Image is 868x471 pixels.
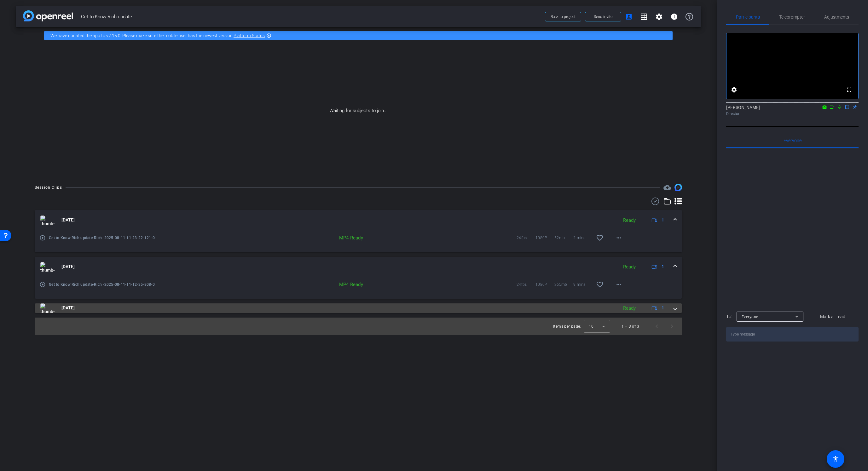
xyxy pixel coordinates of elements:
span: 365mb [554,281,573,288]
div: Items per page: [553,323,581,330]
mat-icon: settings [730,86,738,94]
mat-expansion-panel-header: thumb-nail[DATE]Ready1 [35,257,682,277]
img: thumb-nail [40,215,55,225]
span: Get to Know Rich update-Rich -2025-08-11-11-23-22-121-0 [49,235,205,241]
div: thumb-nail[DATE]Ready1 [35,277,682,299]
span: 24fps [517,281,535,288]
button: Back to project [545,12,581,21]
img: thumb-nail [40,303,55,313]
span: 9 mins [573,281,592,288]
div: Director [726,111,859,117]
mat-expansion-panel-header: thumb-nail[DATE]Ready1 [35,210,682,230]
span: 1080P [535,281,554,288]
img: thumb-nail [40,262,55,272]
span: Everyone [742,315,758,319]
span: Send invite [594,14,612,19]
mat-icon: more_horiz [615,281,622,288]
mat-expansion-panel-header: thumb-nail[DATE]Ready1 [35,303,682,313]
button: Next page [664,319,680,334]
span: Get to Know Rich update-Rich -2025-08-11-11-12-35-808-0 [49,281,205,288]
div: To: [726,313,732,320]
div: MP4 Ready [292,235,366,241]
mat-icon: play_circle_outline [39,281,46,288]
mat-icon: accessibility [832,455,839,463]
span: 52mb [554,235,573,241]
button: Mark all read [807,311,859,322]
mat-icon: more_horiz [615,234,622,242]
span: Destinations for your clips [663,184,671,191]
button: Send invite [585,12,621,21]
div: Ready [620,217,639,224]
mat-icon: cloud_upload [663,184,671,191]
div: Session Clips [35,184,62,191]
span: [DATE] [61,305,75,311]
div: We have updated the app to v2.15.0. Please make sure the mobile user has the newest version. [44,31,673,40]
span: Teleprompter [779,15,805,19]
div: [PERSON_NAME] [726,104,859,117]
img: Session clips [674,184,682,191]
div: 1 – 3 of 3 [622,323,639,330]
mat-icon: flip [843,104,851,110]
span: Adjustments [824,15,849,19]
div: thumb-nail[DATE]Ready1 [35,230,682,252]
span: [DATE] [61,263,75,270]
div: Waiting for subjects to join... [16,44,701,177]
div: Ready [620,263,639,271]
span: 1 [662,217,664,223]
mat-icon: highlight_off [266,33,271,38]
span: 1080P [535,235,554,241]
span: Participants [736,15,760,19]
span: 1 [662,263,664,270]
button: Previous page [649,319,664,334]
mat-icon: play_circle_outline [39,235,46,241]
span: Mark all read [820,313,845,320]
div: Ready [620,305,639,312]
mat-icon: account_box [625,13,633,20]
div: MP4 Ready [292,281,366,288]
img: app-logo [23,10,73,21]
span: 2 mins [573,235,592,241]
mat-icon: favorite_border [596,234,604,242]
a: Platform Status [234,33,265,38]
span: 1 [662,305,664,311]
span: Everyone [784,138,801,143]
span: 24fps [517,235,535,241]
mat-icon: settings [655,13,663,20]
mat-icon: grid_on [640,13,648,20]
mat-icon: fullscreen [845,86,853,94]
span: [DATE] [61,217,75,223]
mat-icon: favorite_border [596,281,604,288]
span: Back to project [551,14,576,19]
mat-icon: info [670,13,678,20]
span: Get to Know Rich update [81,10,541,23]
